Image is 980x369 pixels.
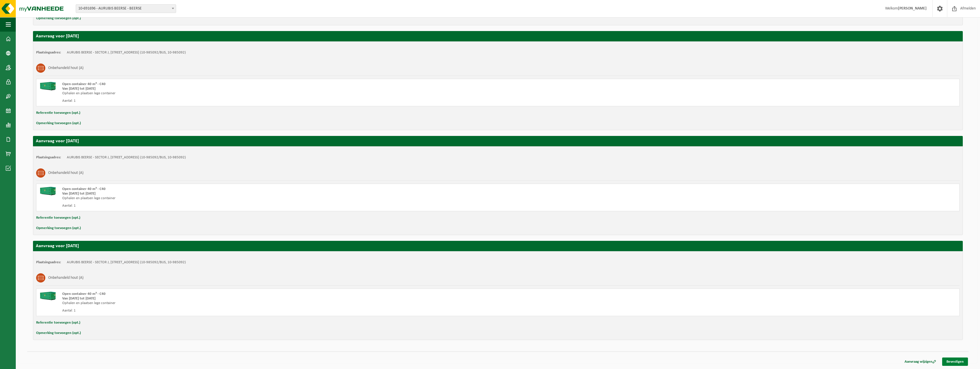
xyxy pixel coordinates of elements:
[62,297,96,300] strong: Van [DATE] tot [DATE]
[36,109,80,117] button: Referentie toevoegen (opt.)
[62,301,521,305] div: Ophalen en plaatsen lege container
[36,51,61,54] strong: Plaatsingsadres:
[36,319,80,326] button: Referentie toevoegen (opt.)
[76,4,176,13] span: 10-691696 - AURUBIS BEERSE - BEERSE
[36,120,81,127] button: Opmerking toevoegen (opt.)
[62,192,96,195] strong: Van [DATE] tot [DATE]
[36,214,80,222] button: Referentie toevoegen (opt.)
[36,329,81,337] button: Opmerking toevoegen (opt.)
[36,139,79,143] strong: Aanvraag voor [DATE]
[62,82,106,86] span: Open container 40 m³ - C40
[39,292,56,300] img: HK-XC-40-GN-00.png
[36,15,81,22] button: Opmerking toevoegen (opt.)
[62,187,106,191] span: Open container 40 m³ - C40
[48,168,83,178] h3: Onbehandeld hout (A)
[48,273,83,282] h3: Onbehandeld hout (A)
[62,87,96,91] strong: Van [DATE] tot [DATE]
[67,155,186,160] td: AURUBIS BEERSE - SECTOR J, [STREET_ADDRESS] (10-985092/BUS, 10-985092)
[39,187,56,195] img: HK-XC-40-GN-00.png
[62,203,521,208] div: Aantal: 1
[62,91,521,96] div: Ophalen en plaatsen lege container
[76,5,176,13] span: 10-691696 - AURUBIS BEERSE - BEERSE
[39,82,56,91] img: HK-XC-40-GN-00.png
[62,99,521,103] div: Aantal: 1
[36,155,61,159] strong: Plaatsingsadres:
[67,260,186,265] td: AURUBIS BEERSE - SECTOR J, [STREET_ADDRESS] (10-985092/BUS, 10-985092)
[62,308,521,313] div: Aantal: 1
[36,260,61,264] strong: Plaatsingsadres:
[898,6,927,11] strong: [PERSON_NAME]
[36,34,79,39] strong: Aanvraag voor [DATE]
[36,224,81,232] button: Opmerking toevoegen (opt.)
[48,64,83,73] h3: Onbehandeld hout (A)
[36,244,79,248] strong: Aanvraag voor [DATE]
[942,358,968,366] a: Bevestigen
[62,292,106,296] span: Open container 40 m³ - C40
[62,196,521,201] div: Ophalen en plaatsen lege container
[67,50,186,55] td: AURUBIS BEERSE - SECTOR J, [STREET_ADDRESS] (10-985092/BUS, 10-985092)
[900,358,940,366] a: Aanvraag wijzigen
